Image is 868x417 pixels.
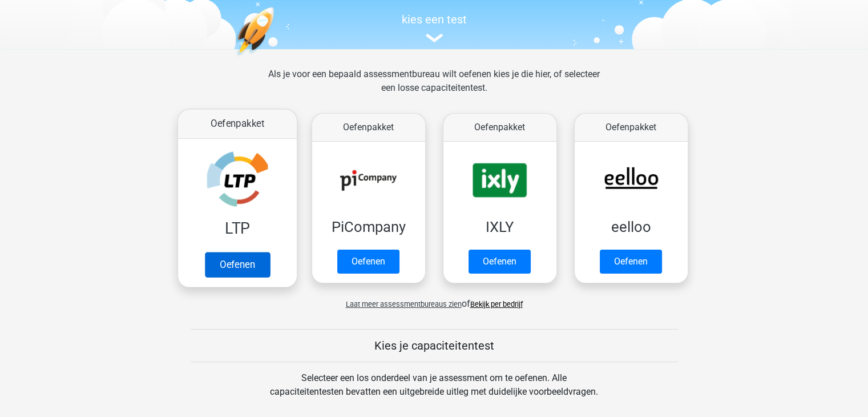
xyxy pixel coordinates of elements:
[259,67,609,109] div: Als je voor een bepaald assessmentbureau wilt oefenen kies je die hier, of selecteer een losse ca...
[235,7,318,110] img: oefenen
[337,250,399,274] a: Oefenen
[204,252,269,277] a: Oefenen
[600,250,662,274] a: Oefenen
[469,250,531,274] a: Oefenen
[426,34,443,42] img: assessment
[172,13,697,26] h5: kies een test
[470,300,523,308] a: Bekijk per bedrijf
[346,300,462,308] span: Laat meer assessmentbureaus zien
[259,371,609,412] div: Selecteer een los onderdeel van je assessment om te oefenen. Alle capaciteitentesten bevatten een...
[191,339,678,352] h5: Kies je capaciteitentest
[172,13,697,43] a: kies een test
[172,288,697,311] div: of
